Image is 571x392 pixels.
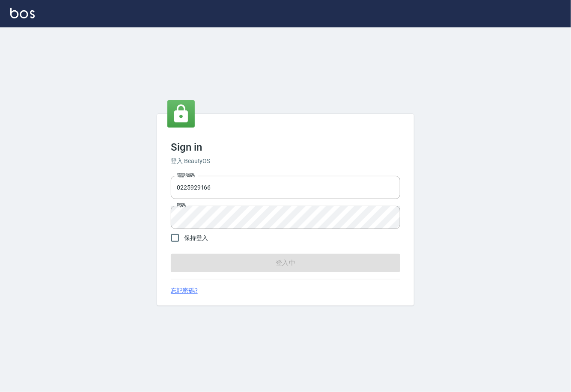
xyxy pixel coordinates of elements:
[177,172,195,178] label: 電話號碼
[177,202,186,208] label: 密碼
[184,234,208,243] span: 保持登入
[171,141,400,153] h3: Sign in
[10,8,35,18] img: Logo
[171,157,400,166] h6: 登入 BeautyOS
[171,286,198,295] a: 忘記密碼?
